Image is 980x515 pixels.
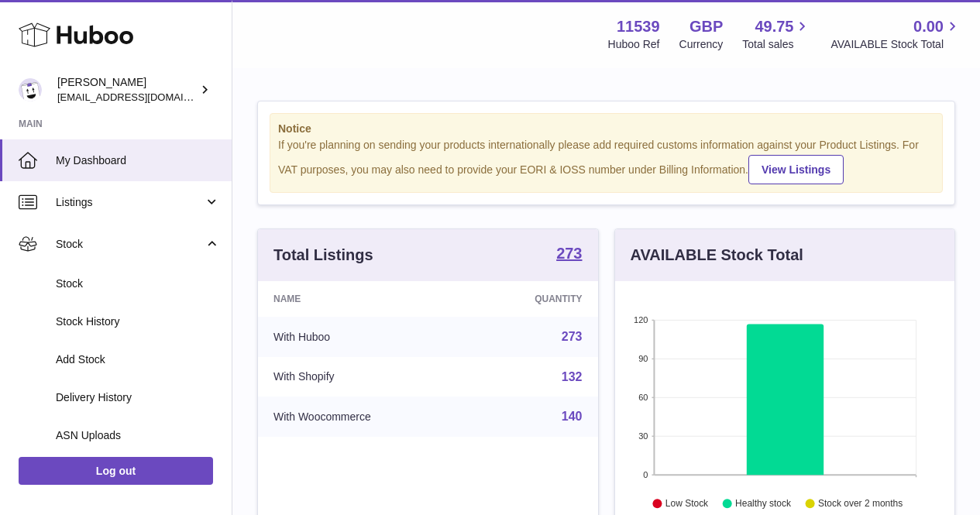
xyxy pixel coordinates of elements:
div: Huboo Ref [608,37,660,52]
a: 0.00 AVAILABLE Stock Total [830,16,961,52]
text: 90 [638,354,648,363]
h3: AVAILABLE Stock Total [631,245,803,266]
span: Stock [56,276,220,291]
span: Delivery History [56,390,220,405]
text: Healthy stock [735,498,792,509]
th: Quantity [469,281,597,317]
span: Stock History [56,314,220,329]
a: 140 [562,410,583,423]
span: ASN Uploads [56,428,220,443]
td: With Shopify [258,357,469,397]
span: My Dashboard [56,153,220,168]
div: Currency [679,37,724,52]
strong: Notice [278,122,934,136]
a: 132 [562,370,583,383]
text: 60 [638,393,648,402]
div: [PERSON_NAME] [57,75,197,105]
span: Total sales [742,37,811,52]
strong: 273 [556,245,582,261]
a: 273 [556,245,582,264]
a: 273 [562,330,583,343]
text: 0 [643,470,648,479]
a: Log out [19,457,213,485]
th: Name [258,281,469,317]
text: 30 [638,431,648,441]
a: View Listings [748,155,844,184]
span: Listings [56,195,204,210]
text: 120 [634,315,648,324]
span: AVAILABLE Stock Total [830,37,961,52]
span: 0.00 [913,16,944,37]
td: With Huboo [258,317,469,357]
a: 49.75 Total sales [742,16,811,52]
span: 49.75 [755,16,793,37]
div: If you're planning on sending your products internationally please add required customs informati... [278,138,934,184]
td: With Woocommerce [258,397,469,437]
strong: 11539 [617,16,660,37]
h3: Total Listings [273,245,373,266]
span: Add Stock [56,352,220,367]
strong: GBP [689,16,723,37]
span: [EMAIL_ADDRESS][DOMAIN_NAME] [57,91,228,103]
img: alperaslan1535@gmail.com [19,78,42,101]
span: Stock [56,237,204,252]
text: Low Stock [665,498,708,509]
text: Stock over 2 months [818,498,903,509]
